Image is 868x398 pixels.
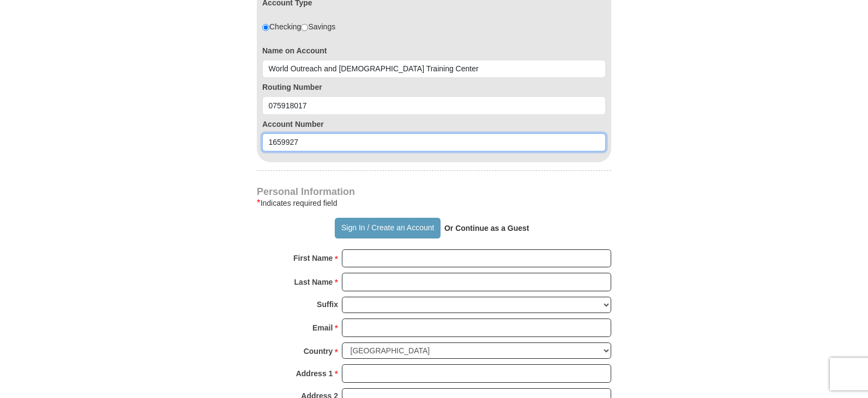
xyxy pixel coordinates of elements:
button: Sign In / Create an Account [335,218,440,238]
strong: Address 1 [296,366,333,381]
h4: Personal Information [257,187,611,196]
div: Indicates required field [257,197,611,210]
strong: Or Continue as a Guest [444,224,529,232]
label: Routing Number [262,82,606,93]
label: Name on Account [262,45,606,56]
strong: Email [312,320,333,335]
div: Checking Savings [262,21,335,32]
strong: Country [304,344,333,359]
strong: Last Name [294,274,333,290]
strong: First Name [293,250,333,266]
label: Account Number [262,119,606,130]
strong: Suffix [317,297,338,312]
